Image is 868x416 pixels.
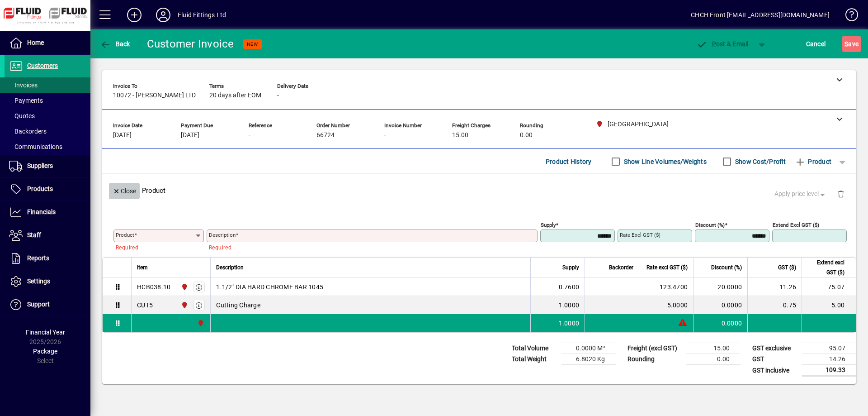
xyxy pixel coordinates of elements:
td: 0.0000 [693,296,747,314]
span: Supply [562,263,579,273]
td: 0.75 [747,296,802,314]
mat-label: Supply [541,222,556,228]
td: 5.00 [802,296,856,314]
a: Quotes [5,108,90,124]
td: 20.0000 [693,278,747,296]
span: 1.0000 [559,319,580,328]
mat-label: Extend excl GST ($) [773,222,819,228]
span: Support [27,301,50,308]
span: Quotes [9,112,35,120]
td: Total Weight [507,354,561,365]
mat-error: Required [116,242,197,252]
span: Backorders [9,128,47,135]
mat-label: Description [209,232,236,238]
button: Profile [149,7,178,23]
span: - [384,132,386,139]
td: 15.00 [686,343,741,354]
span: Reports [27,254,49,262]
span: Products [27,185,53,192]
button: Product History [542,153,595,170]
td: 11.26 [747,278,802,296]
span: ost & Email [696,40,749,48]
span: Communications [9,143,62,150]
mat-label: Product [116,232,134,238]
td: 0.00 [686,354,741,365]
td: Rounding [623,354,686,365]
a: Staff [5,224,90,247]
a: Payments [5,93,90,108]
span: NEW [247,41,258,47]
span: Description [216,263,244,273]
button: Add [120,7,149,23]
span: [DATE] [181,132,199,139]
span: Apply price level [774,189,827,199]
a: Reports [5,247,90,270]
div: CUT5 [137,301,153,310]
app-page-header-button: Delete [830,190,852,198]
span: 0.00 [520,132,533,139]
a: Backorders [5,124,90,139]
button: Close [109,183,140,199]
span: Cancel [806,37,826,51]
label: Show Cost/Profit [733,157,786,166]
button: Save [842,36,861,52]
div: HCB038.10 [137,282,170,292]
span: Payments [9,97,43,104]
span: Discount (%) [711,263,742,273]
label: Show Line Volumes/Weights [622,157,707,166]
mat-label: Rate excl GST ($) [620,232,660,238]
app-page-header-button: Close [107,186,142,195]
span: 66724 [316,132,335,139]
span: Invoices [9,81,38,89]
a: Suppliers [5,155,90,177]
td: 109.33 [802,365,856,376]
span: - [249,132,250,139]
span: CHRISTCHURCH [179,300,189,310]
a: Invoices [5,77,90,93]
span: 20 days after EOM [209,92,261,99]
td: GST exclusive [748,343,802,354]
div: Customer Invoice [147,37,234,51]
span: Rate excl GST ($) [646,263,688,273]
mat-error: Required [209,242,530,252]
td: 14.26 [802,354,856,365]
div: CHCH Front [EMAIL_ADDRESS][DOMAIN_NAME] [691,8,830,22]
span: CHRISTCHURCH [179,282,189,292]
span: Financials [27,208,56,215]
span: 15.00 [452,132,468,139]
span: S [844,40,848,48]
span: Customers [27,62,58,69]
span: Product History [546,154,592,169]
span: P [712,40,716,48]
td: 75.07 [802,278,856,296]
a: Communications [5,139,90,154]
span: Close [113,184,136,199]
span: Package [33,348,57,355]
app-page-header-button: Back [90,36,140,52]
a: Knowledge Base [839,2,857,31]
div: Fluid Fittings Ltd [178,8,226,22]
span: Item [137,263,148,273]
span: Staff [27,231,41,239]
td: Total Volume [507,343,561,354]
span: GST ($) [778,263,796,273]
a: Financials [5,201,90,224]
button: Cancel [804,36,828,52]
span: Back [100,40,130,48]
td: GST inclusive [748,365,802,376]
td: 0.0000 [693,314,747,332]
button: Back [98,36,132,52]
span: 10072 - [PERSON_NAME] LTD [113,92,196,99]
button: Apply price level [771,186,830,202]
span: 1.0000 [559,301,580,310]
span: CHRISTCHURCH [195,318,205,328]
a: Support [5,293,90,316]
span: Financial Year [26,329,65,336]
td: GST [748,354,802,365]
div: Product [102,174,856,207]
td: 95.07 [802,343,856,354]
span: 0.7600 [559,282,580,292]
div: 123.4700 [645,282,688,292]
span: Cutting Charge [216,301,260,310]
span: Extend excl GST ($) [807,258,844,277]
